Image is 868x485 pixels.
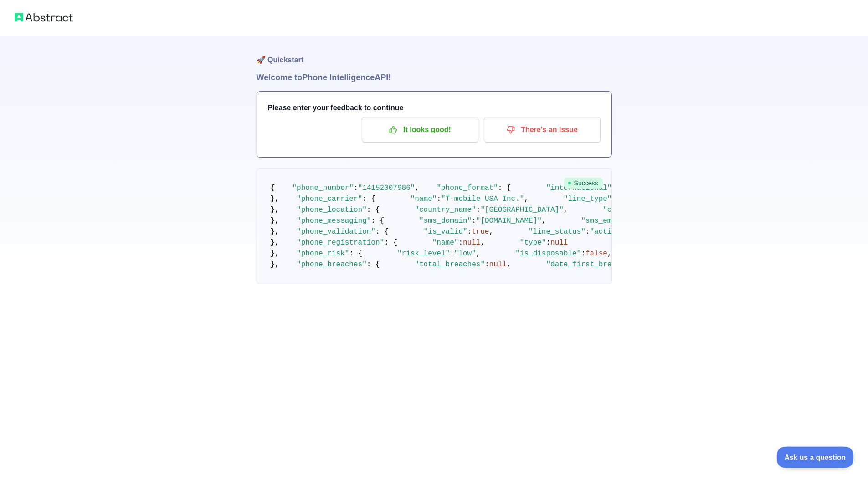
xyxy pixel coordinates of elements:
span: "phone_location" [297,206,367,214]
span: "name" [432,239,459,247]
span: "phone_carrier" [297,195,362,203]
span: : [450,250,454,258]
span: : { [362,195,375,203]
span: Success [564,178,603,189]
span: : [472,217,476,225]
span: : [476,206,481,214]
p: There's an issue [491,122,594,138]
span: : { [367,206,380,214]
span: "active" [590,228,625,236]
span: "phone_number" [293,184,354,192]
span: "is_valid" [424,228,467,236]
span: , [564,206,568,214]
span: true [472,228,489,236]
span: : { [349,250,362,258]
span: null [463,239,480,247]
span: "low" [454,250,476,258]
span: "phone_validation" [297,228,375,236]
span: : { [384,239,397,247]
span: : [581,250,586,258]
img: Abstract logo [15,11,73,24]
span: , [524,195,529,203]
span: , [480,239,485,247]
span: : { [371,217,384,225]
h3: Please enter your feedback to continue [268,102,601,113]
span: , [542,217,546,225]
span: "risk_level" [397,250,450,258]
h1: Welcome to Phone Intelligence API! [257,71,612,84]
span: : [586,228,590,236]
span: "phone_format" [437,184,498,192]
span: , [415,184,419,192]
span: "line_type" [564,195,612,203]
h1: 🚀 Quickstart [257,36,612,71]
span: : { [498,184,511,192]
span: "type" [520,239,546,247]
span: : [467,228,472,236]
span: : [354,184,358,192]
span: : [485,260,489,269]
span: "date_first_breached" [546,260,638,269]
span: : { [367,260,380,269]
span: false [586,250,607,258]
span: { [271,184,275,192]
span: "phone_breaches" [297,260,367,269]
span: , [489,228,494,236]
p: It looks good! [369,122,472,138]
span: null [489,260,507,269]
span: "14152007986" [358,184,415,192]
span: "country_code" [603,206,664,214]
span: "line_status" [529,228,586,236]
button: There's an issue [484,117,601,143]
span: "phone_registration" [297,239,384,247]
button: It looks good! [362,117,478,143]
span: , [607,250,612,258]
span: : [546,239,550,247]
span: , [476,250,481,258]
span: "total_breaches" [415,260,485,269]
span: "phone_risk" [297,250,349,258]
span: "is_disposable" [515,250,581,258]
span: "country_name" [415,206,476,214]
span: : [437,195,441,203]
span: : [458,239,463,247]
span: "[GEOGRAPHIC_DATA]" [480,206,563,214]
span: "sms_domain" [419,217,472,225]
span: "sms_email" [581,217,629,225]
span: "name" [411,195,437,203]
span: "T-mobile USA Inc." [441,195,524,203]
span: : { [375,228,389,236]
span: "international" [546,184,611,192]
iframe: Toggle Customer Support [777,446,854,468]
span: , [507,260,511,269]
span: "[DOMAIN_NAME]" [476,217,542,225]
span: null [550,239,568,247]
span: "phone_messaging" [297,217,371,225]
